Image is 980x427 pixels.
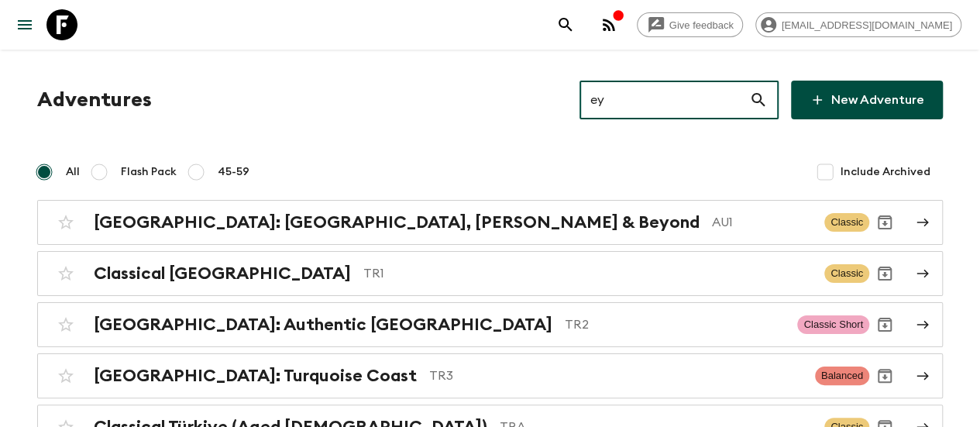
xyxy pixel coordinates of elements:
[363,264,812,283] p: TR1
[712,213,812,232] p: AU1
[550,9,581,40] button: search adventures
[94,263,351,284] h2: Classical [GEOGRAPHIC_DATA]
[791,81,943,119] a: New Adventure
[824,213,869,232] span: Classic
[9,9,40,40] button: menu
[121,164,177,180] span: Flash Pack
[565,315,785,334] p: TR2
[869,258,900,289] button: Archive
[94,212,700,232] h2: [GEOGRAPHIC_DATA]: [GEOGRAPHIC_DATA], [PERSON_NAME] & Beyond
[218,164,249,180] span: 45-59
[869,207,900,238] button: Archive
[37,200,943,245] a: [GEOGRAPHIC_DATA]: [GEOGRAPHIC_DATA], [PERSON_NAME] & BeyondAU1ClassicArchive
[579,78,749,122] input: e.g. AR1, Argentina
[94,315,552,335] h2: [GEOGRAPHIC_DATA]: Authentic [GEOGRAPHIC_DATA]
[755,12,961,37] div: [EMAIL_ADDRESS][DOMAIN_NAME]
[661,19,742,31] span: Give feedback
[37,84,152,115] h1: Adventures
[637,12,743,37] a: Give feedback
[797,315,869,334] span: Classic Short
[869,309,900,340] button: Archive
[841,164,930,180] span: Include Archived
[94,366,417,386] h2: [GEOGRAPHIC_DATA]: Turquoise Coast
[869,360,900,391] button: Archive
[66,164,80,180] span: All
[429,367,803,385] p: TR3
[37,302,943,347] a: [GEOGRAPHIC_DATA]: Authentic [GEOGRAPHIC_DATA]TR2Classic ShortArchive
[773,19,961,31] span: [EMAIL_ADDRESS][DOMAIN_NAME]
[815,367,869,385] span: Balanced
[824,264,869,283] span: Classic
[37,353,943,398] a: [GEOGRAPHIC_DATA]: Turquoise CoastTR3BalancedArchive
[37,251,943,296] a: Classical [GEOGRAPHIC_DATA]TR1ClassicArchive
